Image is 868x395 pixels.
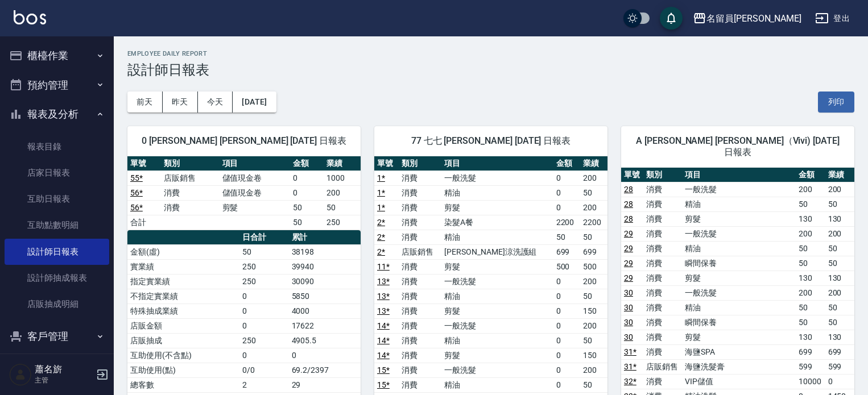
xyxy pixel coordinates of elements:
button: 預約管理 [5,70,109,100]
td: 1000 [324,171,361,185]
td: 海鹽SPA [682,344,796,359]
td: 50 [580,230,607,244]
td: 50 [796,315,825,330]
th: 項目 [441,156,553,171]
td: 200 [580,363,607,377]
th: 單號 [127,156,161,171]
button: 員工及薪資 [5,351,109,381]
td: 店販銷售 [643,359,682,374]
td: 精油 [682,197,796,211]
td: 699 [553,244,581,259]
td: 消費 [399,377,441,392]
button: 列印 [818,92,854,113]
td: 2200 [553,215,581,230]
td: 0 [553,348,581,363]
a: 店販抽成明細 [5,291,109,317]
a: 設計師抽成報表 [5,265,109,291]
th: 金額 [553,156,581,171]
td: 0 [239,303,289,318]
th: 金額 [796,168,825,182]
td: 實業績 [127,259,239,274]
td: 0 [239,318,289,333]
td: 599 [825,359,854,374]
td: 130 [825,271,854,285]
td: 500 [553,259,581,274]
td: 一般洗髮 [441,274,553,289]
a: 30 [624,318,633,327]
td: 消費 [161,185,220,200]
a: 29 [624,273,633,282]
td: 剪髮 [441,200,553,215]
button: 今天 [198,92,233,113]
th: 類別 [399,156,441,171]
td: 130 [796,271,825,285]
td: 剪髮 [441,259,553,274]
td: 消費 [399,348,441,363]
td: 瞬間保養 [682,315,796,330]
th: 單號 [374,156,399,171]
td: 消費 [643,226,682,241]
td: 130 [825,330,854,344]
td: 50 [825,315,854,330]
td: 精油 [441,333,553,348]
td: 總客數 [127,377,239,392]
button: 前天 [127,92,163,113]
td: 50 [796,241,825,256]
td: 50 [796,197,825,211]
td: 50 [825,300,854,315]
td: VIP儲值 [682,374,796,389]
td: 合計 [127,215,161,230]
td: 海鹽洗髮膏 [682,359,796,374]
td: 0 [290,171,324,185]
td: 4000 [289,303,361,318]
th: 單號 [621,168,643,182]
td: 消費 [643,300,682,315]
td: 29 [289,377,361,392]
p: 主管 [35,375,93,385]
td: 消費 [643,211,682,226]
td: 指定實業績 [127,274,239,289]
a: 28 [624,199,633,209]
th: 日合計 [239,230,289,245]
td: 50 [580,333,607,348]
td: 染髮A餐 [441,215,553,230]
a: 28 [624,214,633,223]
td: 699 [580,244,607,259]
td: 200 [324,185,361,200]
td: 不指定實業績 [127,289,239,303]
td: 69.2/2397 [289,363,361,377]
td: 0 [553,171,581,185]
td: 500 [580,259,607,274]
td: 50 [553,230,581,244]
td: 50 [825,241,854,256]
td: 消費 [399,274,441,289]
td: 50 [825,256,854,271]
td: 金額(虛) [127,244,239,259]
h2: Employee Daily Report [127,50,854,57]
td: 250 [239,333,289,348]
h3: 設計師日報表 [127,62,854,78]
button: 櫃檯作業 [5,41,109,70]
td: 0/0 [239,363,289,377]
td: 200 [796,182,825,197]
td: 消費 [399,230,441,244]
td: 699 [825,344,854,359]
td: 2 [239,377,289,392]
td: 互助使用(點) [127,363,239,377]
td: 0 [553,363,581,377]
td: 0 [553,274,581,289]
th: 業績 [324,156,361,171]
td: 50 [324,200,361,215]
td: 699 [796,344,825,359]
span: 0 [PERSON_NAME] [PERSON_NAME] [DATE] 日報表 [141,135,347,147]
th: 業績 [580,156,607,171]
td: 消費 [399,200,441,215]
td: 消費 [399,259,441,274]
td: 精油 [441,377,553,392]
td: 店販金額 [127,318,239,333]
td: 50 [290,215,324,230]
td: 消費 [643,256,682,271]
td: 0 [553,185,581,200]
td: 剪髮 [682,211,796,226]
td: 一般洗髮 [441,171,553,185]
